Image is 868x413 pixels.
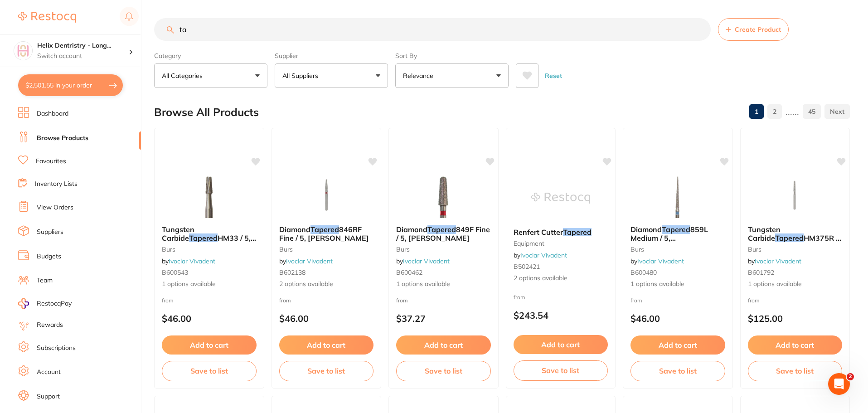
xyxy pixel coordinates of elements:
[748,297,760,304] span: from
[563,228,592,237] em: Tapered
[297,173,356,218] img: Diamond Tapered 846RF Fine / 5, Meisinger
[748,233,841,251] span: HM375R / 5, [PERSON_NAME]
[748,361,843,381] button: Save to list
[162,335,257,355] button: Add to cart
[275,63,388,88] button: All Suppliers
[748,268,774,277] span: B601792
[37,276,53,285] a: Team
[514,228,563,237] span: Renfert Cutter
[396,268,422,277] span: B600462
[37,392,60,401] a: Support
[396,280,491,289] span: 1 options available
[162,246,257,253] small: burs
[748,246,843,253] small: burs
[630,225,708,251] span: 859L Medium / 5, [PERSON_NAME]
[748,335,843,355] button: Add to cart
[18,12,76,23] img: Restocq Logo
[179,173,238,218] img: Tungsten Carbide Tapered HM33 / 5, Meisinger
[162,225,257,242] b: Tungsten Carbide Tapered HM33 / 5, Meisinger
[630,313,725,324] p: $46.00
[630,225,725,242] b: Diamond Tapered 859L Medium / 5, Meisinger
[169,257,215,265] a: Ivoclar Vivadent
[637,257,684,265] a: Ivoclar Vivadent
[162,268,188,277] span: B600543
[36,157,66,166] a: Favourites
[767,102,782,121] a: 2
[279,280,374,289] span: 2 options available
[396,361,491,381] button: Save to list
[775,233,804,243] em: Tapered
[396,313,491,324] p: $37.27
[279,257,333,265] span: by
[396,297,408,304] span: from
[748,313,843,324] p: $125.00
[37,252,61,261] a: Budgets
[403,71,437,80] p: Relevance
[162,257,215,265] span: by
[37,109,68,118] a: Dashboard
[279,268,305,277] span: B602138
[37,321,63,330] a: Rewards
[514,240,608,247] small: equipment
[531,175,590,221] img: Renfert Cutter Tapered
[189,233,218,243] em: Tapered
[542,63,565,88] button: Reset
[282,71,322,80] p: All Suppliers
[162,233,256,251] span: HM33 / 5, [PERSON_NAME]
[37,368,61,377] a: Account
[514,360,608,380] button: Save to list
[718,18,789,41] button: Create Product
[279,335,374,355] button: Add to cart
[162,71,206,80] p: All Categories
[37,203,73,212] a: View Orders
[514,274,608,283] span: 2 options available
[828,373,850,395] iframe: Intercom live chat
[755,257,801,265] a: Ivoclar Vivadent
[630,361,725,381] button: Save to list
[514,251,567,259] span: by
[648,173,707,218] img: Diamond Tapered 859L Medium / 5, Meisinger
[803,102,821,121] a: 45
[514,262,540,271] span: B502421
[37,299,72,308] span: RestocqPay
[279,313,374,324] p: $46.00
[662,225,690,234] em: Tapered
[749,102,764,121] a: 1
[37,41,129,50] h4: Helix Dentristry - Long Jetty
[748,225,843,242] b: Tungsten Carbide Tapered HM375R / 5, Meisinger
[396,225,491,242] b: Diamond Tapered 849F Fine / 5, Meisinger
[154,18,711,41] input: Search Products
[514,310,608,321] p: $243.54
[162,280,257,289] span: 1 options available
[520,251,567,259] a: Ivoclar Vivadent
[37,228,63,237] a: Suppliers
[414,173,473,218] img: Diamond Tapered 849F Fine / 5, Meisinger
[18,298,29,309] img: RestocqPay
[14,42,32,60] img: Helix Dentristry - Long Jetty
[154,63,267,88] button: All Categories
[162,313,257,324] p: $46.00
[395,63,509,88] button: Relevance
[18,7,76,28] a: Restocq Logo
[630,280,725,289] span: 1 options available
[514,294,525,301] span: from
[748,225,781,242] span: Tungsten Carbide
[396,225,490,242] span: 849F Fine / 5, [PERSON_NAME]
[396,225,427,234] span: Diamond
[154,52,267,60] label: Category
[514,228,608,236] b: Renfert Cutter Tapered
[310,225,339,234] em: Tapered
[847,373,854,380] span: 2
[396,246,491,253] small: burs
[630,225,662,234] span: Diamond
[286,257,333,265] a: Ivoclar Vivadent
[748,257,801,265] span: by
[396,257,450,265] span: by
[403,257,450,265] a: Ivoclar Vivadent
[766,173,824,218] img: Tungsten Carbide Tapered HM375R / 5, Meisinger
[630,297,642,304] span: from
[735,26,781,33] span: Create Product
[35,180,78,189] a: Inventory Lists
[154,106,259,119] h2: Browse All Products
[396,335,491,355] button: Add to cart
